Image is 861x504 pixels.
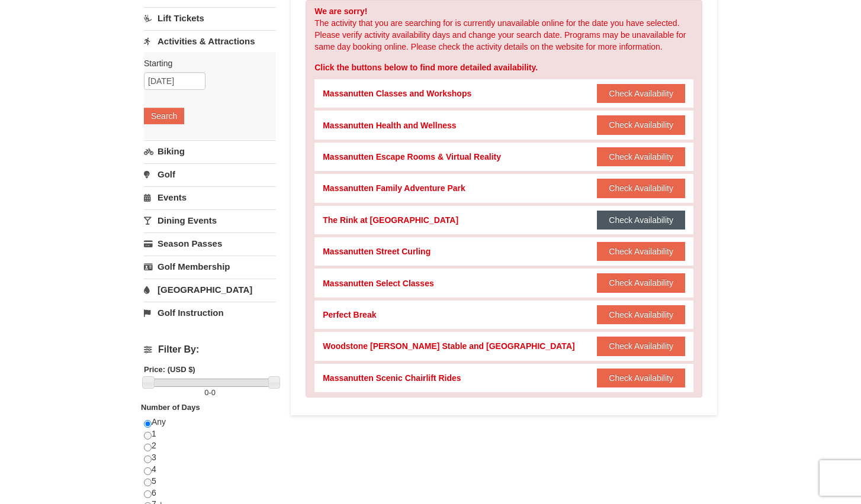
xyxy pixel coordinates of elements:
a: Golf Membership [144,256,276,277]
a: Golf [144,163,276,185]
button: Check Availability [597,242,685,261]
a: Dining Events [144,209,276,231]
strong: We are sorry! [314,7,367,16]
div: Perfect Break [323,309,376,321]
div: Click the buttons below to find more detailed availability. [314,62,693,73]
button: Check Availability [597,179,685,198]
div: The Rink at [GEOGRAPHIC_DATA] [323,214,458,226]
div: Massanutten Select Classes [323,277,434,289]
div: Massanutten Health and Wellness [323,119,456,131]
a: Activities & Attractions [144,30,276,52]
strong: Price: (USD $) [144,365,195,374]
a: Events [144,186,276,208]
div: Woodstone [PERSON_NAME] Stable and [GEOGRAPHIC_DATA] [323,340,574,352]
button: Check Availability [597,305,685,324]
h4: Filter By: [144,344,276,355]
span: 0 [211,388,216,397]
a: Biking [144,140,276,162]
button: Check Availability [597,337,685,356]
a: [GEOGRAPHIC_DATA] [144,279,276,301]
button: Check Availability [597,273,685,292]
a: Golf Instruction [144,302,276,324]
button: Search [144,108,184,124]
div: Massanutten Scenic Chairlift Rides [323,372,461,384]
div: Massanutten Escape Rooms & Virtual Reality [323,151,501,163]
label: - [144,387,276,399]
button: Check Availability [597,115,685,134]
div: Massanutten Family Adventure Park [323,182,465,194]
button: Check Availability [597,84,685,103]
strong: Number of Days [141,403,200,412]
button: Check Availability [597,147,685,166]
a: Season Passes [144,232,276,254]
div: Massanutten Classes and Workshops [323,88,471,99]
button: Check Availability [597,211,685,230]
a: Lift Tickets [144,7,276,29]
button: Check Availability [597,369,685,387]
span: 0 [204,388,208,397]
div: Massanutten Street Curling [323,245,430,257]
label: Starting [144,57,267,69]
